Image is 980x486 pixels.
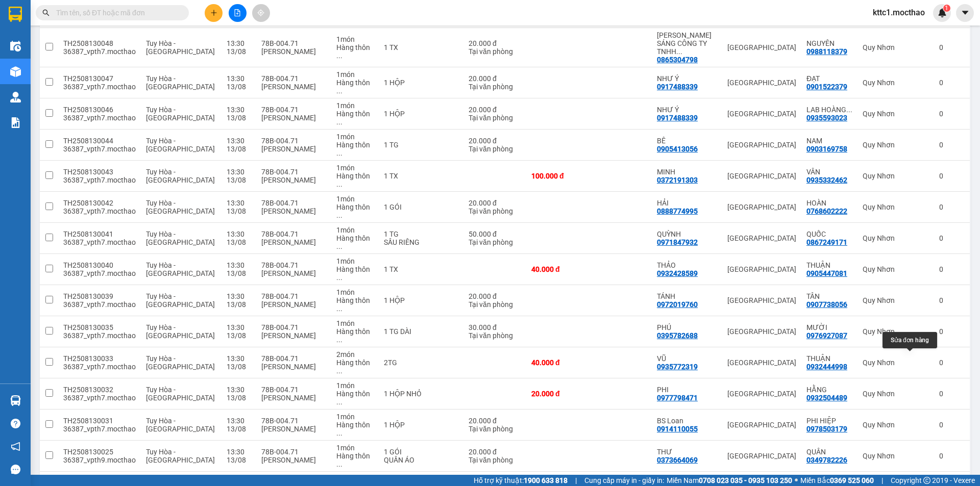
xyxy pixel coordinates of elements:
[227,354,251,363] div: 13:30
[806,394,847,402] div: 0932504489
[336,429,342,437] span: ...
[657,354,717,363] div: VŨ
[939,421,965,429] div: 0
[10,92,21,103] img: warehouse-icon
[806,207,847,215] div: 0768602222
[146,417,215,433] span: Tuy Hòa - [GEOGRAPHIC_DATA]
[63,83,136,91] div: 36387_vpth7.mocthao
[146,230,215,246] span: Tuy Hòa - [GEOGRAPHIC_DATA]
[939,265,965,273] div: 0
[863,390,929,398] div: Quy Nhơn
[227,74,251,83] div: 13:30
[939,203,965,211] div: 0
[939,327,965,336] div: 0
[229,4,247,22] button: file-add
[63,114,136,122] div: 36387_vpth7.mocthao
[261,292,326,300] div: 78B-004.71
[146,106,215,122] span: Tuy Hòa - [GEOGRAPHIC_DATA]
[227,230,251,238] div: 13:30
[336,444,373,452] div: 1 món
[469,292,521,300] div: 20.000 đ
[146,199,215,215] span: Tuy Hòa - [GEOGRAPHIC_DATA]
[469,74,521,83] div: 20.000 đ
[531,172,589,180] div: 100.000 đ
[384,43,458,52] div: 1 TX
[227,168,251,176] div: 13:30
[806,292,852,300] div: TÂN
[227,39,251,47] div: 13:30
[469,425,521,433] div: Tại văn phòng
[657,394,698,402] div: 0977798471
[261,145,326,153] div: [PERSON_NAME]
[261,83,326,91] div: [PERSON_NAME]
[939,390,965,398] div: 0
[676,47,682,56] span: ...
[863,110,929,118] div: Quy Nhơn
[469,417,521,425] div: 20.000 đ
[227,106,251,114] div: 13:30
[63,448,136,456] div: TH2508130025
[469,199,521,207] div: 20.000 đ
[806,238,847,246] div: 0867249171
[227,331,251,340] div: 13/08
[727,172,796,180] div: [GEOGRAPHIC_DATA]
[261,199,326,207] div: 78B-004.71
[384,141,458,149] div: 1 TG
[469,145,521,153] div: Tại văn phòng
[336,390,373,406] div: Hàng thông thường
[727,265,796,273] div: [GEOGRAPHIC_DATA]
[469,39,521,47] div: 20.000 đ
[943,5,950,12] sup: 1
[863,359,929,367] div: Quy Nhơn
[146,448,215,464] span: Tuy Hòa - [GEOGRAPHIC_DATA]
[227,47,251,56] div: 13/08
[63,386,136,394] div: TH2508130032
[806,106,852,114] div: LAB HOÀNG BẢO
[384,327,458,336] div: 1 TG DÀI
[657,448,717,456] div: THƯ
[227,137,251,145] div: 13:30
[806,176,847,184] div: 0935332462
[384,172,458,180] div: 1 TX
[846,106,852,114] span: ...
[727,141,796,149] div: [GEOGRAPHIC_DATA]
[938,8,947,17] img: icon-new-feature
[469,106,521,114] div: 20.000 đ
[227,114,251,122] div: 13/08
[210,9,217,16] span: plus
[252,4,270,22] button: aim
[806,83,847,91] div: 0901522379
[657,114,698,122] div: 0917488339
[10,41,21,52] img: warehouse-icon
[806,137,852,145] div: NAM
[865,6,933,19] span: kttc1.mocthao
[56,7,177,18] input: Tìm tên, số ĐT hoặc mã đơn
[384,359,458,367] div: 2TG
[806,300,847,309] div: 0907738056
[261,417,326,425] div: 78B-004.71
[261,137,326,145] div: 78B-004.71
[806,269,847,277] div: 0905447081
[336,70,373,79] div: 1 món
[384,110,458,118] div: 1 HỘP
[657,56,698,64] div: 0865304798
[727,359,796,367] div: [GEOGRAPHIC_DATA]
[863,43,929,52] div: Quy Nhơn
[657,331,698,340] div: 0395782688
[227,199,251,207] div: 13:30
[806,448,852,456] div: QUÂN
[261,261,326,269] div: 78B-004.71
[939,43,965,52] div: 0
[469,323,521,331] div: 30.000 đ
[384,296,458,304] div: 1 HỘP
[939,79,965,87] div: 0
[227,394,251,402] div: 13/08
[336,367,342,375] span: ...
[863,296,929,304] div: Quy Nhơn
[336,110,373,126] div: Hàng thông thường
[469,83,521,91] div: Tại văn phòng
[261,300,326,309] div: [PERSON_NAME]
[806,354,852,363] div: THUẬN
[336,52,342,60] span: ...
[63,323,136,331] div: TH2508130035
